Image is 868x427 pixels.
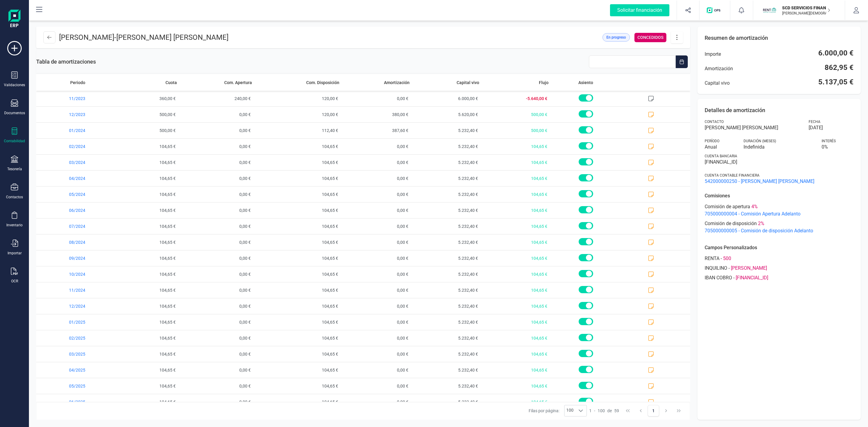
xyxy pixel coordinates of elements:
[589,408,619,414] div: -
[607,408,612,414] span: de
[412,155,482,170] span: 5.232,40 €
[809,119,820,124] span: Fecha
[110,266,179,282] span: 104,65 €
[110,346,179,362] span: 104,65 €
[412,91,482,106] span: 6.000,00 €
[705,159,854,166] span: [FINANCIAL_ID]
[705,65,733,72] span: Amortización
[254,155,342,170] span: 104,65 €
[254,123,342,138] span: 112,40 €
[224,80,252,86] span: Com. Apertura
[703,1,726,20] button: Logo de OPS
[482,394,551,410] span: 104,65 €
[482,346,551,362] span: 104,65 €
[36,282,110,298] span: 11/2024
[825,63,854,72] span: 862,95 €
[822,143,854,151] span: 0 %
[482,250,551,266] span: 104,65 €
[539,80,549,86] span: Flujo
[36,203,110,218] span: 06/2024
[110,362,179,378] span: 104,65 €
[110,203,179,218] span: 104,65 €
[482,218,551,234] span: 104,65 €
[254,91,342,106] span: 120,00 €
[744,143,814,151] span: Indefinida
[482,203,551,218] span: 104,65 €
[342,203,412,218] span: 0,00 €
[412,394,482,410] span: 5.232,40 €
[342,250,412,266] span: 0,00 €
[606,35,626,40] span: En progreso
[4,83,25,87] div: Validaciones
[36,218,110,234] span: 07/2024
[412,346,482,362] span: 5.232,40 €
[36,107,110,122] span: 12/2023
[482,91,551,106] span: -5.640,00 €
[412,171,482,186] span: 5.232,40 €
[179,314,254,330] span: 0,00 €
[412,362,482,378] span: 5.232,40 €
[36,234,110,250] span: 08/2024
[705,192,854,199] p: Comisiones
[598,408,605,414] span: 100
[36,266,110,282] span: 10/2024
[660,405,672,416] button: Next Page
[763,4,776,17] img: SC
[254,362,342,378] span: 104,65 €
[254,378,342,394] span: 104,65 €
[110,250,179,266] span: 104,65 €
[342,218,412,234] span: 0,00 €
[565,405,575,416] span: 100
[676,55,688,68] button: Choose Date
[110,171,179,186] span: 104,65 €
[705,34,854,42] p: Resumen de amortización
[254,314,342,330] span: 104,65 €
[179,155,254,170] span: 0,00 €
[809,124,823,131] span: [DATE]
[482,330,551,346] span: 104,65 €
[342,139,412,154] span: 0,00 €
[751,203,758,210] span: 4 %
[705,255,854,262] div: -
[179,123,254,138] span: 0,00 €
[736,274,768,281] span: [FINANCIAL_ID]
[8,251,22,256] div: Importar
[342,91,412,106] span: 0,00 €
[342,314,412,330] span: 0,00 €
[110,282,179,298] span: 104,65 €
[254,218,342,234] span: 104,65 €
[179,282,254,298] span: 0,00 €
[412,187,482,202] span: 5.232,40 €
[342,171,412,186] span: 0,00 €
[482,123,551,138] span: 500,00 €
[412,123,482,138] span: 5.232,40 €
[36,123,110,138] span: 01/2024
[6,223,23,228] div: Inventario
[254,330,342,346] span: 104,65 €
[705,227,854,234] span: 705000000005 - Comisión de disposición Adelanto
[603,1,677,20] button: Solicitar financiación
[179,107,254,122] span: 0,00 €
[412,282,482,298] span: 5.232,40 €
[622,405,634,416] button: First Page
[705,210,854,218] span: 705000000004 - Comisión Apertura Adelanto
[110,298,179,314] span: 104,65 €
[179,362,254,378] span: 0,00 €
[110,314,179,330] span: 104,65 €
[412,298,482,314] span: 5.232,40 €
[254,394,342,410] span: 104,65 €
[610,4,669,16] div: Solicitar financiación
[673,405,685,416] button: Last Page
[342,394,412,410] span: 0,00 €
[818,48,854,58] span: 6.000,00 €
[36,171,110,186] span: 04/2024
[342,266,412,282] span: 0,00 €
[179,266,254,282] span: 0,00 €
[482,378,551,394] span: 104,65 €
[36,187,110,202] span: 05/2024
[165,80,177,86] span: Cuota
[254,203,342,218] span: 104,65 €
[254,187,342,202] span: 104,65 €
[412,314,482,330] span: 5.232,40 €
[36,362,110,378] span: 04/2025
